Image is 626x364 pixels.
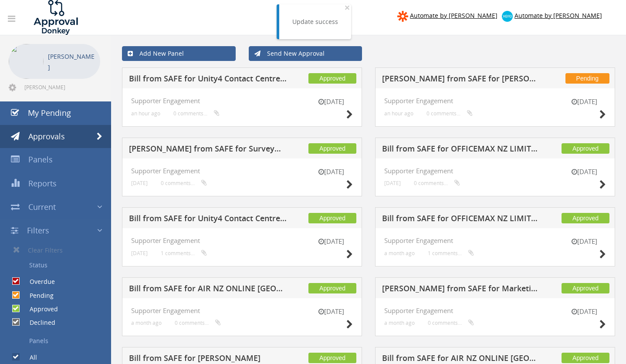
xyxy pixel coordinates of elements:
[28,108,71,118] span: My Pending
[28,202,56,212] span: Current
[384,307,606,314] h4: Supporter Engagement
[129,74,287,85] h5: Bill from SAFE for Unity4 Contact Centre Outsourcing NZ Ltd
[131,167,353,175] h4: Supporter Engagement
[562,143,609,154] span: Approved
[308,283,356,293] span: Approved
[308,213,356,223] span: Approved
[384,167,606,175] h4: Supporter Engagement
[122,46,236,61] a: Add New Panel
[309,97,353,106] small: [DATE]
[309,237,353,246] small: [DATE]
[131,180,148,186] small: [DATE]
[502,11,513,22] img: xero-logo.png
[308,353,356,363] span: Approved
[28,154,53,165] span: Panels
[131,320,162,326] small: a month ago
[562,97,606,106] small: [DATE]
[562,167,606,176] small: [DATE]
[309,167,353,176] small: [DATE]
[308,143,356,154] span: Approved
[21,277,55,286] label: Overdue
[565,73,609,84] span: Pending
[249,46,362,61] a: Send New Approval
[7,258,111,273] a: Status
[28,131,65,142] span: Approvals
[382,284,540,295] h5: [PERSON_NAME] from SAFE for Marketing Impact
[7,242,111,258] a: Clear Filters
[384,180,401,186] small: [DATE]
[292,17,338,26] div: Update success
[129,284,287,295] h5: Bill from SAFE for AIR NZ ONLINE [GEOGRAPHIC_DATA] NZL
[161,180,207,186] small: 0 comments...
[384,250,415,256] small: a month ago
[384,237,606,244] h4: Supporter Engagement
[131,250,148,256] small: [DATE]
[161,250,207,256] small: 1 comments...
[27,225,49,236] span: Filters
[28,178,57,189] span: Reports
[131,237,353,244] h4: Supporter Engagement
[21,305,58,313] label: Approved
[173,110,220,117] small: 0 comments...
[24,84,98,91] span: [PERSON_NAME][EMAIL_ADDRESS][DOMAIN_NAME]
[428,320,474,326] small: 0 comments...
[175,320,221,326] small: 0 comments...
[309,307,353,316] small: [DATE]
[308,73,356,84] span: Approved
[131,307,353,314] h4: Supporter Engagement
[384,97,606,104] h4: Supporter Engagement
[414,180,460,186] small: 0 comments...
[410,11,497,20] span: Automate by [PERSON_NAME]
[382,145,540,155] h5: Bill from SAFE for OFFICEMAX NZ LIMITED (DD)
[21,291,54,300] label: Pending
[345,1,350,13] span: ×
[384,110,413,117] small: an hour ago
[48,51,96,73] p: [PERSON_NAME]
[514,11,602,20] span: Automate by [PERSON_NAME]
[131,110,160,117] small: an hour ago
[397,11,408,22] img: zapier-logomark.png
[7,334,111,348] a: Panels
[21,353,37,362] label: All
[562,283,609,293] span: Approved
[428,250,474,256] small: 1 comments...
[562,237,606,246] small: [DATE]
[131,97,353,104] h4: Supporter Engagement
[562,353,609,363] span: Approved
[426,110,473,117] small: 0 comments...
[382,214,540,225] h5: Bill from SAFE for OFFICEMAX NZ LIMITED (DD)
[384,320,415,326] small: a month ago
[129,145,287,155] h5: [PERSON_NAME] from SAFE for SurveyMonkey
[129,214,287,225] h5: Bill from SAFE for Unity4 Contact Centre Outsourcing NZ Ltd
[562,213,609,223] span: Approved
[562,307,606,316] small: [DATE]
[382,74,540,85] h5: [PERSON_NAME] from SAFE for [PERSON_NAME]
[21,318,55,327] label: Declined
